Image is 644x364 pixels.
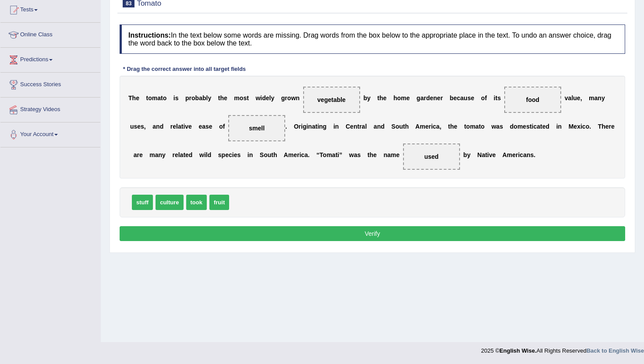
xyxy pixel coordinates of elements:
[587,347,644,354] strong: Back to English Wise
[499,123,503,130] b: s
[303,123,307,130] b: g
[287,94,291,101] b: o
[199,151,204,158] b: w
[308,151,310,158] b: .
[381,123,385,130] b: d
[155,151,159,158] b: a
[602,94,605,101] b: y
[160,123,164,130] b: d
[141,123,144,130] b: s
[354,151,357,158] b: a
[530,123,532,130] b: t
[485,94,487,101] b: f
[237,151,241,158] b: s
[436,123,440,130] b: a
[332,151,336,158] b: a
[433,123,436,130] b: c
[285,94,287,101] b: r
[232,151,234,158] b: i
[319,123,323,130] b: n
[594,94,598,101] b: a
[481,94,485,101] b: o
[185,94,189,101] b: p
[430,94,433,101] b: e
[598,94,602,101] b: n
[288,151,294,158] b: m
[589,123,591,130] b: .
[485,151,487,158] b: t
[336,151,338,158] b: t
[534,151,535,158] b: .
[396,151,400,158] b: e
[137,151,139,158] b: r
[470,123,475,130] b: m
[374,123,377,130] b: a
[523,123,526,130] b: e
[173,94,175,101] b: i
[453,94,457,101] b: e
[255,94,260,101] b: w
[303,87,360,113] span: Drop target
[132,195,153,210] span: stuff
[527,151,531,158] b: n
[464,151,467,158] b: b
[369,151,373,158] b: h
[424,94,426,101] b: r
[188,123,192,130] b: e
[449,94,453,101] b: b
[467,94,471,101] b: s
[299,151,301,158] b: i
[175,151,178,158] b: e
[420,123,425,130] b: m
[317,123,319,130] b: i
[403,143,460,170] span: Drop target
[128,31,171,39] b: Instructions:
[178,123,181,130] b: a
[161,94,163,101] b: t
[431,123,433,130] b: i
[346,123,350,130] b: C
[565,94,568,101] b: v
[264,151,268,158] b: o
[205,123,209,130] b: s
[426,94,430,101] b: d
[373,151,377,158] b: e
[406,94,410,101] b: e
[481,342,644,355] div: 2025 © All Rights Reserved
[326,151,332,158] b: m
[0,73,100,94] a: Success Stories
[218,151,222,158] b: s
[0,98,100,119] a: Strategy Videos
[542,123,546,130] b: e
[454,123,457,130] b: e
[208,151,212,158] b: d
[308,123,312,130] b: n
[556,123,558,130] b: i
[315,123,318,130] b: t
[285,123,287,130] b: .
[437,94,441,101] b: e
[357,151,361,158] b: s
[157,94,161,101] b: a
[136,94,139,101] b: e
[299,123,301,130] b: r
[189,151,193,158] b: d
[234,151,237,158] b: e
[218,94,220,101] b: t
[189,94,191,101] b: r
[502,151,507,158] b: A
[609,123,611,130] b: r
[580,94,582,101] b: ,
[170,123,173,130] b: r
[271,94,274,101] b: y
[284,151,288,158] b: A
[367,94,371,101] b: y
[206,151,208,158] b: l
[202,94,206,101] b: b
[294,151,297,158] b: e
[510,123,514,130] b: d
[319,151,323,158] b: T
[301,123,303,130] b: i
[229,151,232,158] b: c
[424,153,439,160] span: used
